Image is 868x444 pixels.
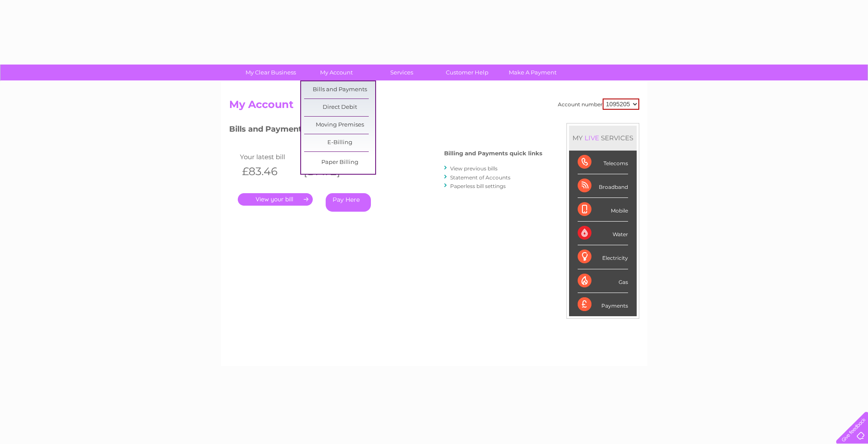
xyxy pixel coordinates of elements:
div: LIVE [583,134,601,142]
a: View previous bills [450,165,498,172]
a: Paper Billing [304,154,375,171]
a: My Account [301,65,372,80]
a: E-Billing [304,134,375,151]
a: Customer Help [432,65,503,80]
a: Paperless bill settings [450,183,506,189]
td: Invoice date [299,151,361,163]
a: Direct Debit [304,99,375,116]
a: Make A Payment [497,65,568,80]
div: Water [578,222,628,245]
div: Gas [578,269,628,293]
a: Bills and Payments [304,81,375,99]
h2: My Account [229,99,639,115]
div: Mobile [578,198,628,222]
a: Pay Here [326,193,371,212]
a: My Clear Business [235,65,306,80]
th: [DATE] [299,163,361,180]
div: Telecoms [578,151,628,174]
div: Payments [578,293,628,316]
a: . [238,193,313,206]
a: Services [366,65,437,80]
th: £83.46 [238,163,300,180]
div: MY SERVICES [569,126,637,150]
div: Broadband [578,174,628,198]
td: Your latest bill [238,151,300,163]
a: Statement of Accounts [450,174,510,181]
a: Moving Premises [304,117,375,134]
div: Account number [558,99,639,110]
div: Electricity [578,245,628,269]
h4: Billing and Payments quick links [444,150,542,157]
h3: Bills and Payments [229,123,542,138]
